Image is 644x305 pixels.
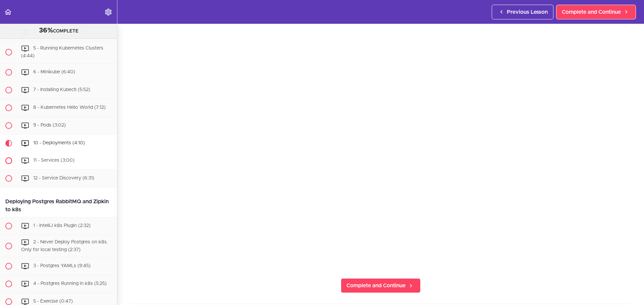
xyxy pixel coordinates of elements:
[21,240,108,252] span: 2 - Never Deploy Postgres on k8s. Only for local testing (2:37)
[33,141,85,145] span: 10 - Deployments (4:10)
[556,5,636,19] a: Complete and Continue
[33,70,75,74] span: 6 - Minikube (6:40)
[8,26,109,35] div: COMPLETE
[346,282,406,290] span: Complete and Continue
[33,176,94,180] span: 12 - Service Discovery (6:31)
[33,299,73,304] span: 5 - Exercise (0:47)
[33,87,90,92] span: 7 - Installing Kubectl (5:52)
[33,123,66,128] span: 9 - Pods (3:02)
[4,8,12,16] svg: Back to course curriculum
[341,278,421,293] a: Complete and Continue
[562,8,621,16] span: Complete and Continue
[492,5,553,19] a: Previous Lesson
[507,8,548,16] span: Previous Lesson
[33,263,91,268] span: 3 - Postgres YAMLs (9:45)
[33,105,106,110] span: 8 - Kubernetes Hello World (7:12)
[33,223,91,228] span: 1 - IntelliJ k8s Plugin (2:32)
[39,27,53,34] span: 36%
[21,46,103,58] span: 5 - Running Kubernetes Clusters (4:44)
[33,158,74,163] span: 11 - Services (3:00)
[33,281,107,286] span: 4 - Postgres Running in k8s (5:25)
[104,8,112,16] svg: Settings Menu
